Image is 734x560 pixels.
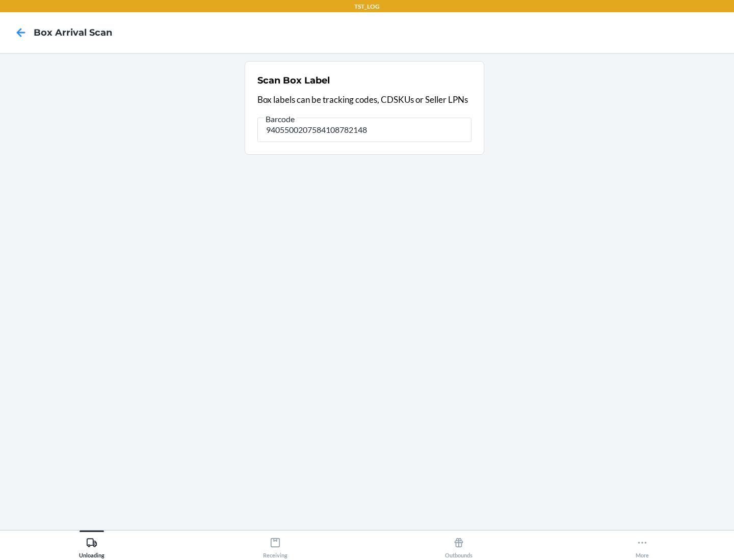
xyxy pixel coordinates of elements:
[636,533,649,558] div: More
[257,74,330,87] h2: Scan Box Label
[257,118,471,142] input: Barcode
[354,2,380,11] p: TST_LOG
[263,533,287,558] div: Receiving
[257,93,471,106] p: Box labels can be tracking codes, CDSKUs or Seller LPNs
[550,530,734,558] button: More
[79,533,104,558] div: Unloading
[367,530,550,558] button: Outbounds
[183,530,367,558] button: Receiving
[264,114,296,124] span: Barcode
[34,26,112,39] h4: Box Arrival Scan
[445,533,473,558] div: Outbounds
